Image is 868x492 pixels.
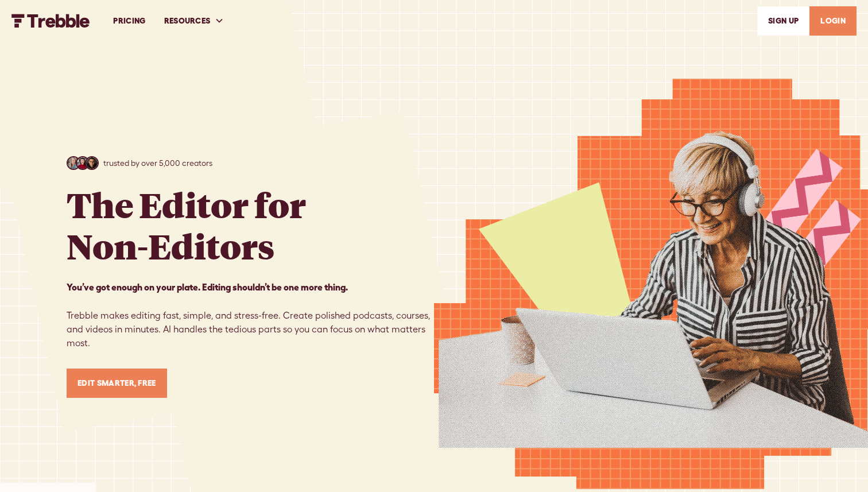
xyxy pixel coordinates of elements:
p: trusted by over 5,000 creators [103,157,212,169]
a: Edit Smarter, Free [67,369,167,398]
a: SIGn UP [757,6,809,36]
strong: You’ve got enough on your plate. Editing shouldn’t be one more thing. ‍ [67,282,348,292]
div: RESOURCES [164,15,211,27]
a: PRICING [104,1,154,41]
h1: The Editor for Non-Editors [67,184,306,266]
div: RESOURCES [155,1,234,41]
a: home [11,14,90,28]
a: LOGIN [809,6,857,36]
p: Trebble makes editing fast, simple, and stress-free. Create polished podcasts, courses, and video... [67,280,434,350]
img: Trebble FM Logo [11,14,90,28]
